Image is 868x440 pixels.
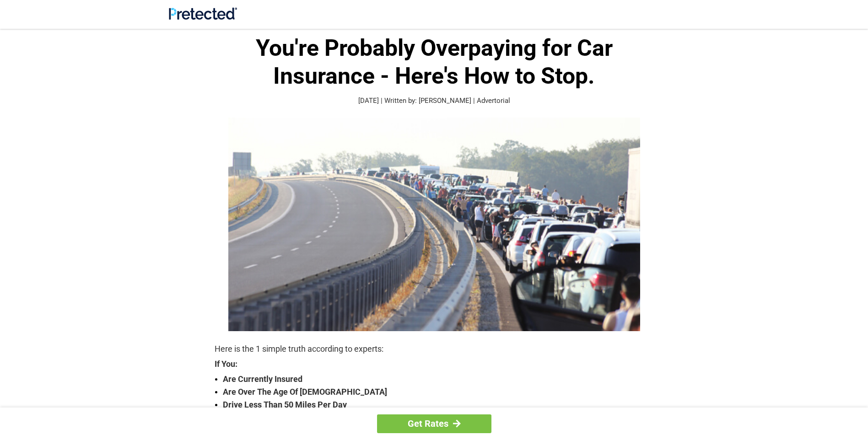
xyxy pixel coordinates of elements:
h1: You're Probably Overpaying for Car Insurance - Here's How to Stop. [215,34,654,90]
a: Site Logo [169,13,237,21]
strong: Are Over The Age Of [DEMOGRAPHIC_DATA] [223,386,654,398]
strong: Drive Less Than 50 Miles Per Day [223,398,654,411]
strong: If You: [215,360,654,368]
strong: Are Currently Insured [223,373,654,386]
p: [DATE] | Written by: [PERSON_NAME] | Advertorial [215,96,654,106]
p: Here is the 1 simple truth according to experts: [215,343,654,355]
img: Site Logo [169,7,237,20]
a: Get Rates [377,414,491,433]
